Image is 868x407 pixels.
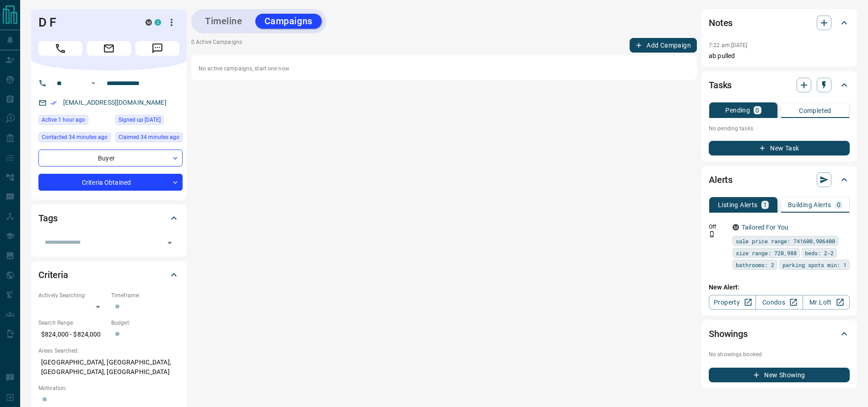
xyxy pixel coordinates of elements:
span: Call [38,41,82,56]
button: New Showing [709,368,850,382]
h2: Notes [709,16,733,30]
div: Sun Jun 07 2020 [115,115,183,128]
div: Tue Sep 16 2025 [115,132,183,145]
h2: Alerts [709,172,733,187]
p: Off [709,223,727,231]
span: Email [87,41,131,56]
p: Search Range: [38,319,107,327]
div: Buyer [38,150,183,166]
p: Pending [725,107,750,113]
span: Contacted 34 minutes ago [42,133,108,142]
p: No active campaigns, start one now [199,64,690,73]
p: 0 Active Campaigns [191,38,242,53]
p: Motivation: [38,384,179,392]
h1: D F [38,15,132,30]
p: No showings booked [709,350,850,359]
h2: Tasks [709,78,732,92]
p: 1 [763,202,767,208]
span: parking spots min: 1 [782,260,846,269]
p: Timeframe: [111,291,179,300]
button: Campaigns [255,14,322,29]
p: New Alert: [709,283,850,292]
p: ab pulled [709,51,850,61]
button: New Task [709,141,850,155]
h2: Criteria [38,268,68,282]
button: Open [163,236,176,249]
div: condos.ca [155,19,161,26]
div: Tasks [709,74,850,96]
svg: Email Verified [50,100,57,106]
div: Showings [709,323,850,345]
p: 7:22 am [DATE] [709,42,748,48]
a: Condos [755,295,803,310]
a: Mr.Loft [803,295,850,310]
p: Listing Alerts [718,202,758,208]
div: Criteria [38,264,179,286]
button: Open [88,78,99,89]
h2: Showings [709,327,748,341]
span: bathrooms: 2 [736,260,774,269]
div: Notes [709,12,850,34]
button: Add Campaign [630,38,697,53]
p: 0 [837,202,841,208]
p: Building Alerts [788,202,831,208]
p: Actively Searching: [38,291,107,300]
h2: Tags [38,211,57,225]
div: Alerts [709,169,850,191]
p: 0 [755,107,759,113]
p: $824,000 - $824,000 [38,327,107,342]
div: mrloft.ca [733,224,739,230]
p: Areas Searched: [38,347,179,355]
p: Completed [799,107,831,114]
p: Budget: [111,319,179,327]
span: size range: 720,988 [736,248,797,257]
div: Tue Sep 16 2025 [38,132,111,145]
p: [GEOGRAPHIC_DATA], [GEOGRAPHIC_DATA], [GEOGRAPHIC_DATA], [GEOGRAPHIC_DATA] [38,355,179,380]
span: Signed up [DATE] [119,115,161,124]
span: Claimed 34 minutes ago [119,133,179,142]
a: [EMAIL_ADDRESS][DOMAIN_NAME] [63,99,167,106]
span: Active 1 hour ago [42,115,85,124]
span: Message [135,41,179,56]
span: sale price range: 741600,906400 [736,236,835,246]
div: Criteria Obtained [38,174,183,191]
button: Timeline [196,14,252,29]
div: Tue Sep 16 2025 [38,115,111,128]
span: beds: 2-2 [805,248,834,257]
a: Property [709,295,756,310]
a: Tailored For You [742,224,788,231]
p: No pending tasks [709,122,850,135]
div: Tags [38,207,179,229]
div: mrloft.ca [146,19,152,26]
svg: Push Notification Only [709,231,715,237]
